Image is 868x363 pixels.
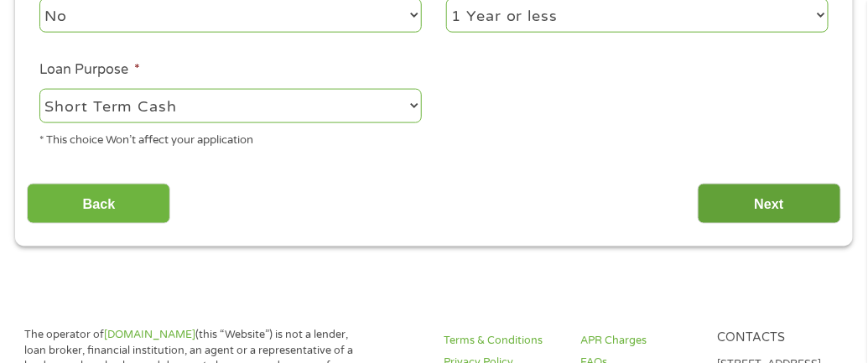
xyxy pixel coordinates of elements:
[698,184,841,225] input: Next
[444,334,560,350] a: Terms & Conditions
[39,126,422,148] div: * This choice Won’t affect your application
[27,184,170,225] input: Back
[39,61,140,79] label: Loan Purpose
[104,329,195,342] a: [DOMAIN_NAME]
[717,331,834,347] h4: Contacts
[580,334,696,350] a: APR Charges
